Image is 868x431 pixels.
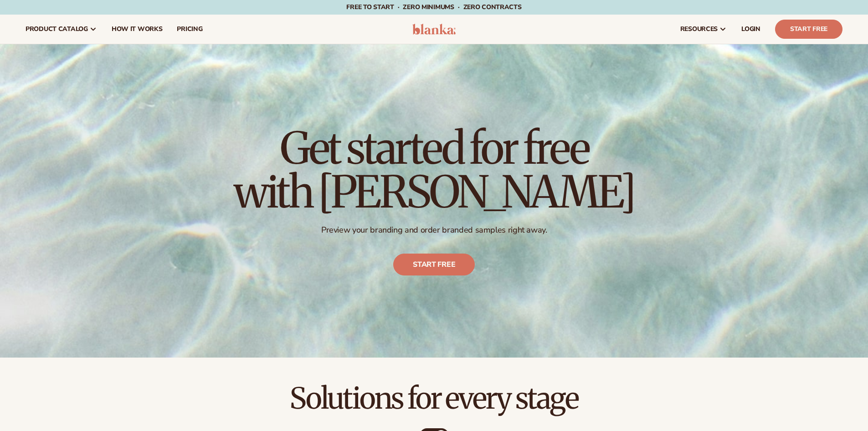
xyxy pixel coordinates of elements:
[393,254,475,275] a: Start free
[741,26,760,33] span: LOGIN
[234,126,635,214] h1: Get started for free with [PERSON_NAME]
[26,26,88,33] span: product catalog
[112,26,163,33] span: How It Works
[177,26,202,33] span: pricing
[18,15,104,44] a: product catalog
[412,24,456,35] img: logo
[169,15,210,44] a: pricing
[680,26,718,33] span: resources
[734,15,768,44] a: LOGIN
[234,225,635,235] p: Preview your branding and order branded samples right away.
[673,15,734,44] a: resources
[775,20,842,39] a: Start Free
[104,15,170,44] a: How It Works
[26,383,842,414] h2: Solutions for every stage
[346,3,521,11] span: Free to start · ZERO minimums · ZERO contracts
